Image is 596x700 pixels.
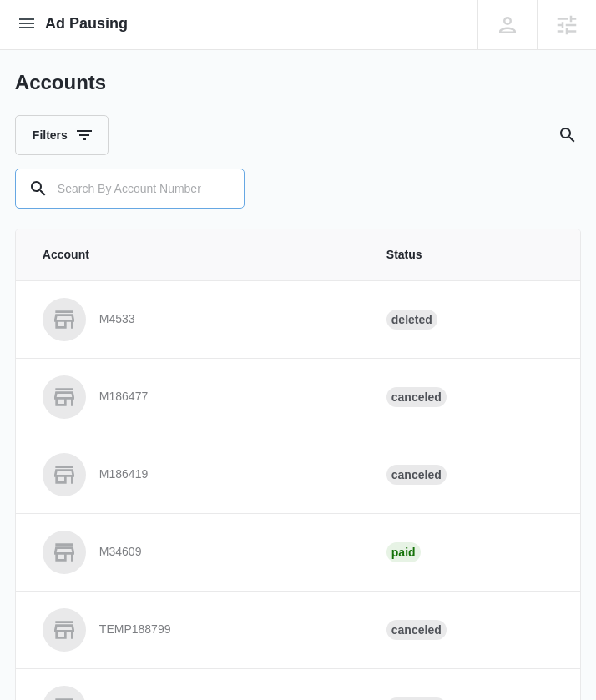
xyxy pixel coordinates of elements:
a: TEMP188799 [43,608,346,652]
span: Ad Pausing [45,15,128,33]
div: Paid [386,542,421,562]
h1: Accounts [15,70,106,95]
a: M34609 [43,531,346,574]
a: M186419 [43,453,346,496]
a: M4533 [43,298,346,341]
button: Filters [15,115,109,155]
p: TEMP188799 [99,622,171,638]
button: open subnavigation menu [17,13,37,33]
p: M4533 [99,311,135,328]
span: Status [386,246,553,264]
a: M186477 [43,375,346,419]
p: M186477 [99,389,148,405]
div: Deleted [386,310,437,330]
span: Account [43,246,346,264]
p: M186419 [99,466,148,483]
div: Canceled [386,620,447,640]
div: Canceled [386,387,447,407]
p: M34609 [99,544,142,561]
input: Search By Account Number [15,169,245,209]
div: Canceled [386,465,447,485]
button: Search [554,122,581,149]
